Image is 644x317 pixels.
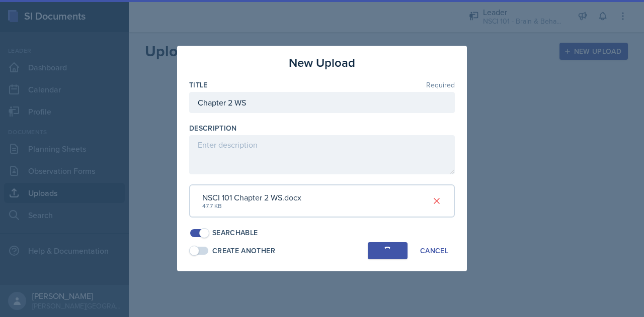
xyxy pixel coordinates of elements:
[189,80,208,90] label: Title
[426,81,455,88] span: Required
[189,92,455,113] input: Enter title
[202,201,301,210] div: 47.7 KB
[420,247,448,255] div: Cancel
[202,191,301,203] div: NSCI 101 Chapter 2 WS.docx
[212,246,275,256] div: Create Another
[289,54,355,72] h3: New Upload
[189,123,237,133] label: Description
[212,228,258,238] div: Searchable
[414,242,455,259] button: Cancel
